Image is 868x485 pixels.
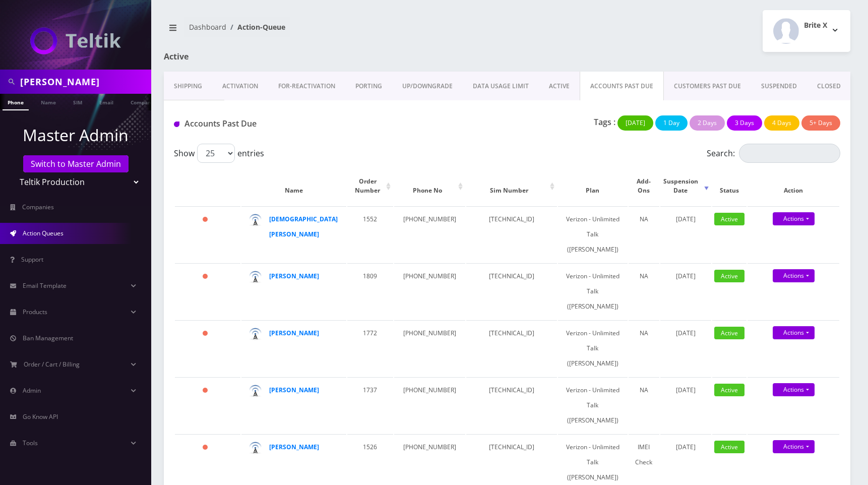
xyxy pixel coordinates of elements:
[727,115,762,131] button: 3 Days
[748,167,839,205] th: Action
[394,167,466,205] th: Phone No: activate to sort column ascending
[23,281,67,290] span: Email Template
[763,10,850,52] button: Brite X
[634,383,654,398] div: NA
[269,272,319,280] a: [PERSON_NAME]
[23,155,129,172] a: Switch to Master Admin
[189,22,226,32] a: Dashboard
[269,443,319,451] a: [PERSON_NAME]
[804,21,827,30] h2: Brite X
[23,412,58,421] span: Go Know API
[707,144,840,163] label: Search:
[36,94,61,109] a: Name
[664,72,751,101] a: CUSTOMERS PAST DUE
[20,72,149,91] input: Search in Company
[68,94,87,109] a: SIM
[21,255,43,264] span: Support
[174,144,264,163] label: Show entries
[23,229,64,237] span: Action Queues
[394,320,466,376] td: [PHONE_NUMBER]
[164,17,500,45] nav: breadcrumb
[558,263,628,319] td: Verizon - Unlimited Talk ([PERSON_NAME])
[714,384,745,396] span: Active
[558,167,628,205] th: Plan
[269,329,319,337] a: [PERSON_NAME]
[714,270,745,282] span: Active
[739,144,840,163] input: Search:
[164,72,212,101] a: Shipping
[751,72,807,101] a: SUSPENDED
[347,263,393,319] td: 1809
[466,167,556,205] th: Sim Number: activate to sort column ascending
[23,308,47,316] span: Products
[347,320,393,376] td: 1772
[801,115,840,131] button: 5+ Days
[466,206,556,262] td: [TECHNICAL_ID]
[269,386,319,394] a: [PERSON_NAME]
[660,377,711,433] td: [DATE]
[580,72,664,101] a: ACCOUNTS PAST DUE
[197,144,235,163] select: Showentries
[241,167,346,205] th: Name
[634,212,654,227] div: NA
[773,440,815,453] a: Actions
[466,320,556,376] td: [TECHNICAL_ID]
[23,386,41,395] span: Admin
[394,206,466,262] td: [PHONE_NUMBER]
[392,72,463,101] a: UP/DOWNGRADE
[773,326,815,339] a: Actions
[660,167,711,205] th: Suspension Date
[126,94,159,109] a: Company
[539,72,580,101] a: ACTIVE
[714,327,745,339] span: Active
[394,263,466,319] td: [PHONE_NUMBER]
[347,206,393,262] td: 1552
[347,167,393,205] th: Order Number: activate to sort column ascending
[268,72,345,101] a: FOR-REActivation
[23,439,38,447] span: Tools
[558,206,628,262] td: Verizon - Unlimited Talk ([PERSON_NAME])
[558,320,628,376] td: Verizon - Unlimited Talk ([PERSON_NAME])
[347,377,393,433] td: 1737
[660,206,711,262] td: [DATE]
[629,167,659,205] th: Add-Ons
[690,115,725,131] button: 2 Days
[714,213,745,225] span: Active
[3,94,29,110] a: Phone
[773,383,815,396] a: Actions
[712,167,747,205] th: Status
[24,360,80,369] span: Order / Cart / Billing
[660,263,711,319] td: [DATE]
[617,115,653,131] button: [DATE]
[634,440,654,470] div: IMEI Check
[634,269,654,284] div: NA
[23,334,73,342] span: Ban Management
[714,441,745,453] span: Active
[94,94,118,109] a: Email
[22,203,54,211] span: Companies
[174,119,386,129] h1: Accounts Past Due
[634,326,654,341] div: NA
[226,22,285,32] li: Action-Queue
[594,116,615,128] p: Tags :
[164,52,383,62] h1: Active
[212,72,268,101] a: Activation
[558,377,628,433] td: Verizon - Unlimited Talk ([PERSON_NAME])
[466,263,556,319] td: [TECHNICAL_ID]
[463,72,539,101] a: DATA USAGE LIMIT
[269,215,338,238] a: [DEMOGRAPHIC_DATA][PERSON_NAME]
[345,72,392,101] a: PORTING
[660,320,711,376] td: [DATE]
[466,377,556,433] td: [TECHNICAL_ID]
[773,212,815,225] a: Actions
[394,377,466,433] td: [PHONE_NUMBER]
[174,122,179,127] img: Accounts Past Due
[30,27,121,54] img: Teltik Production
[773,269,815,282] a: Actions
